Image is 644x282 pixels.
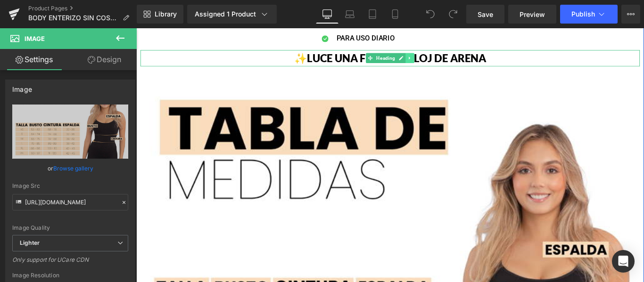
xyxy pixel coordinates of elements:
[137,5,183,24] a: New Library
[12,194,128,210] input: Link
[12,183,128,189] div: Image Src
[560,5,618,24] button: Publish
[155,10,177,18] span: Library
[195,9,269,19] div: Assigned 1 Product
[571,10,595,18] span: Publish
[12,80,32,93] div: Image
[508,5,556,24] a: Preview
[268,28,293,39] span: Heading
[316,5,339,24] a: Desktop
[621,5,640,24] button: More
[520,9,545,19] span: Preview
[444,5,462,24] button: Redo
[384,5,406,24] a: Mobile
[612,250,635,273] div: Open Intercom Messenger
[303,28,313,39] a: Expand / Collapse
[421,5,440,24] button: Undo
[12,256,128,270] div: Only support for UCare CDN
[12,163,128,173] div: or
[20,239,40,246] b: Lighter
[28,14,119,22] span: BODY ENTERIZO SIN COSTURAS
[478,9,493,19] span: Save
[12,225,128,231] div: Image Quality
[361,5,384,24] a: Tablet
[53,160,93,177] a: Browse gallery
[225,5,369,17] p: PARA USO DIARIO
[339,5,361,24] a: Laptop
[28,5,137,12] a: Product Pages
[70,49,139,70] a: Design
[25,35,45,42] span: Image
[12,272,128,279] div: Image Resolution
